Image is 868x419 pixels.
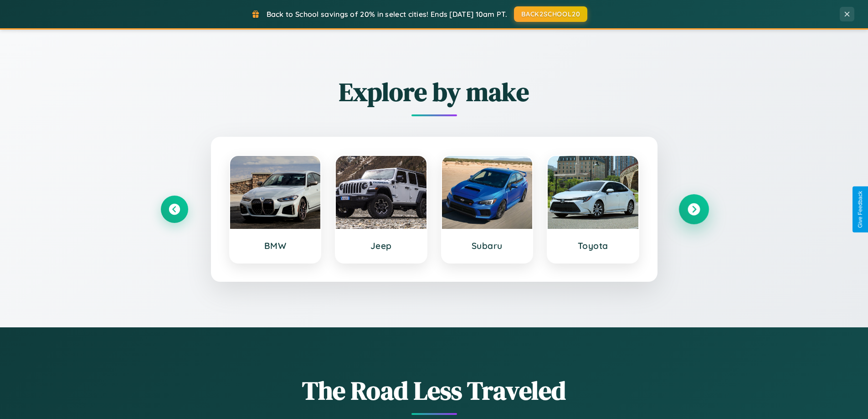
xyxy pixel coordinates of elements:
[239,240,312,251] h3: BMW
[557,240,629,251] h3: Toyota
[514,6,587,22] button: BACK2SCHOOL20
[345,240,417,251] h3: Jeep
[161,74,708,109] h2: Explore by make
[451,240,524,251] h3: Subaru
[267,10,507,19] span: Back to School savings of 20% in select cities! Ends [DATE] 10am PT.
[857,191,863,228] div: Give Feedback
[161,373,708,408] h1: The Road Less Traveled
